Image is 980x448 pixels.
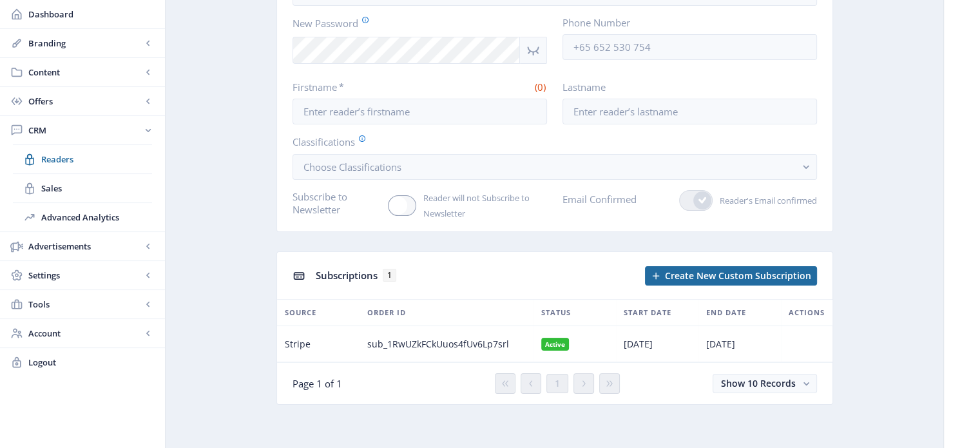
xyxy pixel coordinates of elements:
[721,377,796,389] span: Show 10 Records
[555,378,560,389] span: 1
[293,99,547,124] input: Enter reader’s firstname
[713,374,817,393] button: Show 10 Records
[367,336,509,352] span: sub_1RwUZkFCkUuos4fUv6Lp7srl
[28,240,142,253] span: Advertisements
[285,336,311,352] span: Stripe
[316,269,378,282] span: Subscriptions
[28,298,142,311] span: Tools
[533,81,547,93] span: (0)
[562,34,817,60] input: +65 652 530 754
[13,174,152,202] a: Sales
[41,211,152,224] span: Advanced Analytics
[520,37,547,64] nb-icon: Show password
[706,336,735,352] span: [DATE]
[562,99,817,124] input: Enter reader’s lastname
[285,305,316,320] span: Source
[293,190,378,216] label: Subscribe to Newsletter
[28,124,142,137] span: CRM
[637,266,817,286] a: New page
[789,305,825,320] span: Actions
[665,271,811,281] span: Create New Custom Subscription
[293,154,817,180] button: Choose Classifications
[28,95,142,108] span: Offers
[293,377,342,390] span: Page 1 of 1
[416,190,547,221] span: Reader will not Subscribe to Newsletter
[41,182,152,195] span: Sales
[713,193,817,208] span: Reader's Email confirmed
[546,374,568,393] button: 1
[562,190,637,208] label: Email Confirmed
[541,338,570,351] nb-badge: Active
[293,135,807,149] label: Classifications
[562,16,807,29] label: Phone Number
[562,81,807,93] label: Lastname
[624,305,671,320] span: Start Date
[367,305,406,320] span: Order ID
[41,153,152,166] span: Readers
[13,145,152,173] a: Readers
[383,269,396,282] span: 1
[541,305,571,320] span: Status
[293,16,537,30] label: New Password
[28,356,155,369] span: Logout
[28,37,142,50] span: Branding
[276,251,833,405] app-collection-view: Subscriptions
[303,161,401,173] span: Choose Classifications
[13,203,152,231] a: Advanced Analytics
[28,66,142,79] span: Content
[624,336,653,352] span: [DATE]
[645,266,817,286] button: Create New Custom Subscription
[28,327,142,340] span: Account
[293,81,415,93] label: Firstname
[706,305,746,320] span: End Date
[28,269,142,282] span: Settings
[28,8,155,21] span: Dashboard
